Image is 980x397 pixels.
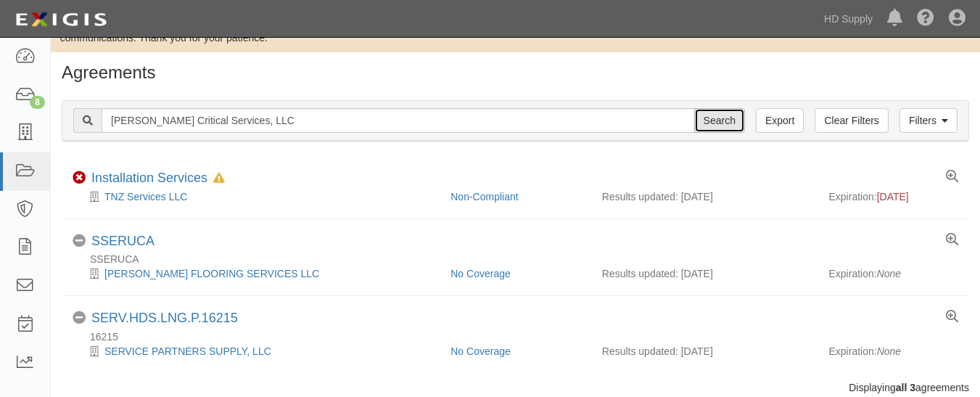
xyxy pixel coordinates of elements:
[694,108,745,133] input: Search
[815,108,888,133] a: Clear Filters
[756,108,804,133] a: Export
[51,380,980,395] div: Displaying agreements
[817,4,880,33] a: HD Supply
[917,10,934,28] i: Help Center - Complianz
[946,171,958,184] a: View results summary
[877,268,901,279] em: None
[73,189,440,204] div: TNZ Services LLC
[829,189,959,204] div: Expiration:
[877,191,909,202] span: [DATE]
[91,311,238,325] a: SERV.HDS.LNG.P.16215
[91,171,225,187] div: Installation Services
[91,234,155,250] div: SSERUCA
[102,108,695,133] input: Search
[91,171,207,185] a: Installation Services
[73,311,86,324] i: No Coverage
[602,344,807,359] div: Results updated: [DATE]
[104,191,187,202] a: TNZ Services LLC
[450,345,511,357] a: No Coverage
[73,171,86,184] i: Non-Compliant
[30,96,45,109] div: 8
[829,344,959,359] div: Expiration:
[877,345,901,357] em: None
[11,7,111,33] img: logo-5460c22ac91f19d4615b14bd174203de0afe785f0fc80cf4dbbc73dc1793850b.png
[602,266,807,281] div: Results updated: [DATE]
[73,344,440,359] div: SERVICE PARTNERS SUPPLY, LLC
[896,382,915,393] b: all 3
[899,108,958,133] a: Filters
[450,268,511,279] a: No Coverage
[62,63,969,82] h1: Agreements
[450,191,518,202] a: Non-Compliant
[946,234,958,247] a: View results summary
[602,189,807,204] div: Results updated: [DATE]
[73,234,86,247] i: No Coverage
[91,311,238,327] div: SERV.HDS.LNG.P.16215
[213,173,225,184] i: In Default since 08/13/2025
[73,252,969,266] div: SSERUCA
[946,311,958,324] a: View results summary
[104,268,319,279] a: [PERSON_NAME] FLOORING SERVICES LLC
[73,330,969,344] div: 16215
[104,345,271,357] a: SERVICE PARTNERS SUPPLY, LLC
[829,266,959,281] div: Expiration:
[73,266,440,281] div: CARRANZA FLOORING SERVICES LLC
[91,234,155,248] a: SSERUCA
